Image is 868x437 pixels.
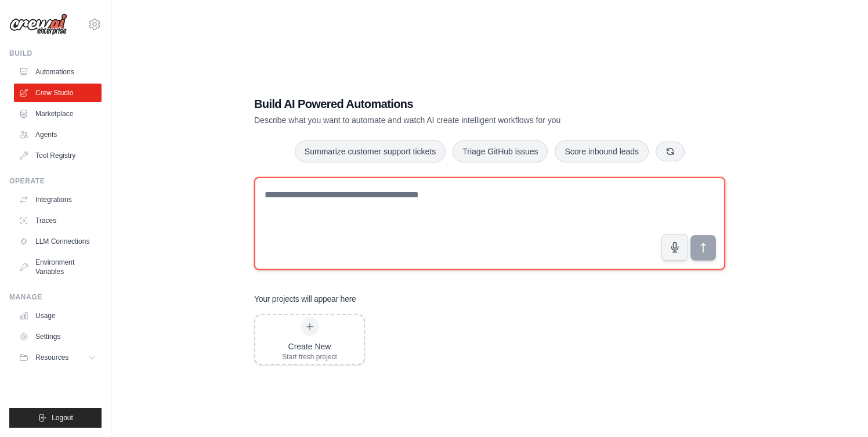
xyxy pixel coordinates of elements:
[9,13,67,35] img: Logo
[9,176,102,186] div: Operate
[14,63,102,81] a: Automations
[9,292,102,302] div: Manage
[14,253,102,281] a: Environment Variables
[282,341,337,352] div: Create New
[52,413,73,422] span: Logout
[14,190,102,209] a: Integrations
[14,327,102,346] a: Settings
[661,234,688,261] button: Click to speak your automation idea
[14,146,102,165] a: Tool Registry
[254,96,644,112] h1: Build AI Powered Automations
[14,348,102,367] button: Resources
[282,352,337,362] div: Start fresh project
[14,104,102,123] a: Marketplace
[453,140,548,162] button: Triage GitHub issues
[35,353,68,362] span: Resources
[14,211,102,230] a: Traces
[555,140,649,162] button: Score inbound leads
[14,84,102,102] a: Crew Studio
[295,140,446,162] button: Summarize customer support tickets
[14,306,102,325] a: Usage
[254,114,644,126] p: Describe what you want to automate and watch AI create intelligent workflows for you
[14,232,102,251] a: LLM Connections
[254,293,356,305] h3: Your projects will appear here
[9,408,102,428] button: Logout
[656,142,685,161] button: Get new suggestions
[9,49,102,58] div: Build
[14,125,102,144] a: Agents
